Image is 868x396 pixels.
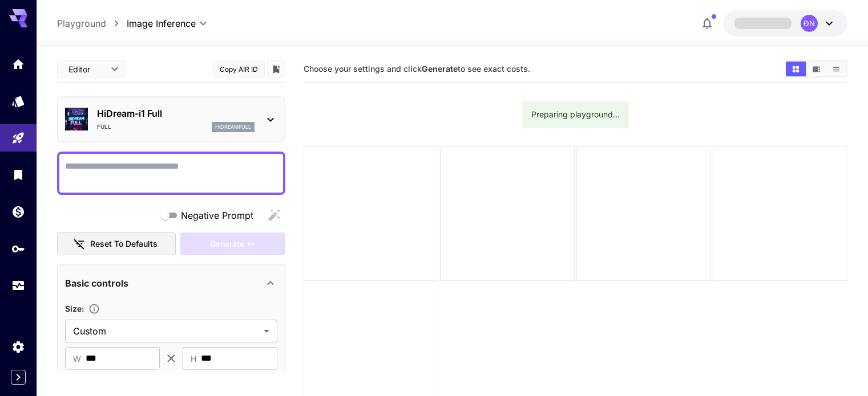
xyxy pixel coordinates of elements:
b: Generate [422,64,458,74]
div: Library [11,168,25,182]
div: Show images in grid viewShow images in video viewShow images in list view [785,60,847,77]
span: Custom [73,324,259,338]
p: hidreamfull [215,123,251,131]
span: Choose your settings and click to see exact costs. [304,64,530,74]
p: Full [97,123,111,131]
div: API Keys [11,242,25,256]
span: Image Inference [127,17,196,30]
div: Preparing playground... [531,104,620,125]
span: Negative Prompt [181,209,253,222]
button: Show images in grid view [786,62,806,76]
button: Show images in list view [826,62,846,76]
div: ĐN [801,15,818,32]
nav: breadcrumb [57,17,127,30]
button: Show images in video view [806,62,826,76]
div: Home [11,57,25,71]
button: ĐN [723,10,847,36]
div: Settings [11,340,25,354]
div: Wallet [11,205,25,219]
a: Playground [57,17,106,30]
div: HiDream-i1 FullFullhidreamfull [65,102,277,137]
div: Models [11,94,25,108]
div: Usage [11,279,25,293]
span: H [191,352,196,365]
button: Add to library [271,62,281,76]
span: Editor [68,63,104,75]
p: HiDream-i1 Full [97,107,255,120]
p: Basic controls [65,276,128,290]
button: Copy AIR ID [213,61,265,77]
div: Basic controls [65,270,277,297]
button: Reset to defaults [57,232,176,256]
button: Expand sidebar [11,370,26,385]
span: Size : [65,304,84,313]
div: Playground [11,131,25,145]
button: Adjust the dimensions of the generated image by specifying its width and height in pixels, or sel... [84,303,104,315]
span: W [73,352,81,365]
